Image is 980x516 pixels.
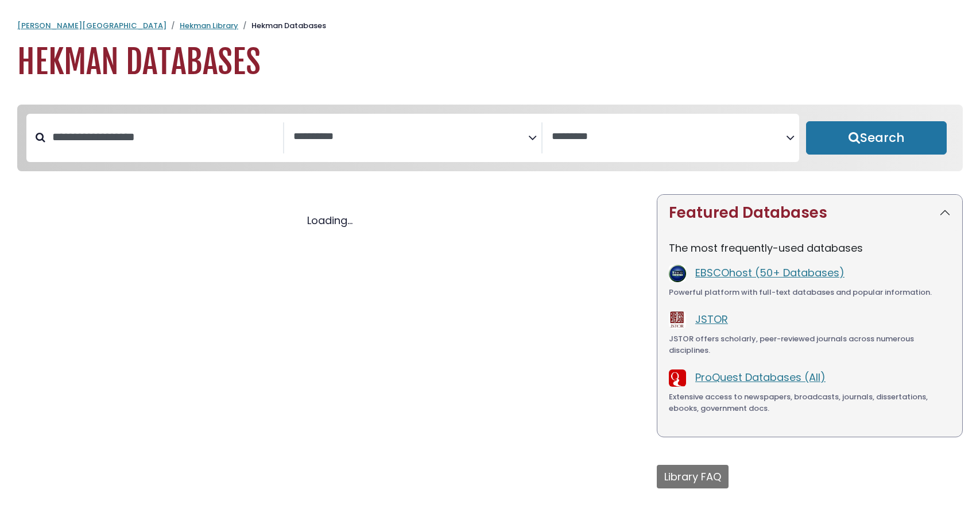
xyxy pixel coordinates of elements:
p: The most frequently-used databases [669,240,951,256]
button: Submit for Search Results [806,121,947,155]
h1: Hekman Databases [17,43,963,82]
div: Loading... [17,213,643,228]
textarea: Search [552,131,786,143]
a: ProQuest Databases (All) [695,370,826,384]
nav: breadcrumb [17,20,963,32]
div: JSTOR offers scholarly, peer-reviewed journals across numerous disciplines. [669,333,951,356]
a: [PERSON_NAME][GEOGRAPHIC_DATA] [17,20,166,31]
button: Library FAQ [657,465,729,488]
a: Hekman Library [180,20,238,31]
button: Featured Databases [657,195,962,231]
textarea: Search [293,131,528,143]
div: Powerful platform with full-text databases and popular information. [669,287,951,298]
nav: Search filters [17,105,963,171]
input: Search database by title or keyword [45,128,283,147]
a: JSTOR [695,312,728,326]
a: EBSCOhost (50+ Databases) [695,265,845,280]
li: Hekman Databases [238,20,326,32]
div: Extensive access to newspapers, broadcasts, journals, dissertations, ebooks, government docs. [669,391,951,414]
